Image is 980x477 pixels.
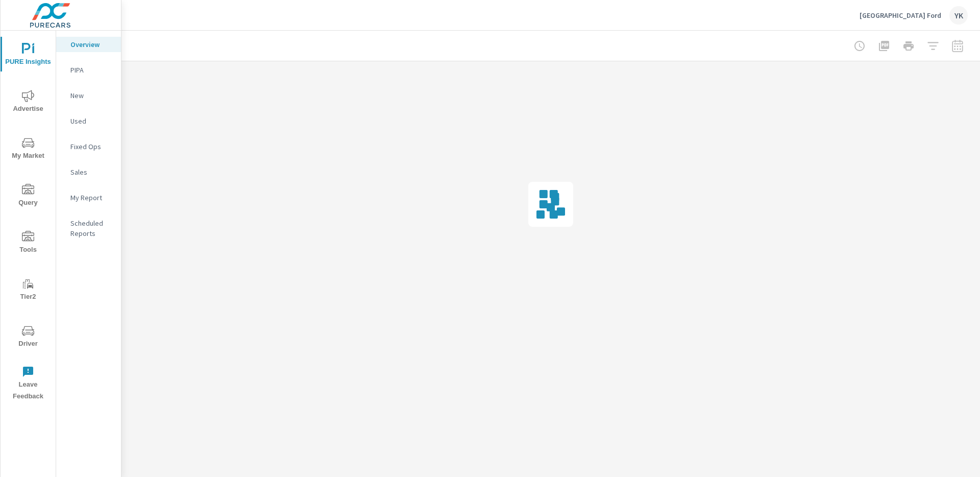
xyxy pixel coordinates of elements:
[1,31,56,407] div: nav menu
[56,139,121,154] div: Fixed Ops
[4,90,53,115] span: Advertise
[860,11,941,20] p: [GEOGRAPHIC_DATA] Ford
[4,43,53,68] span: PURE Insights
[70,218,113,238] p: Scheduled Reports
[56,190,121,205] div: My Report
[4,231,53,256] span: Tools
[4,137,53,162] span: My Market
[70,65,113,75] p: PIPA
[56,164,121,180] div: Sales
[70,141,113,152] p: Fixed Ops
[56,37,121,52] div: Overview
[56,62,121,78] div: PIPA
[70,39,113,50] p: Overview
[70,90,113,101] p: New
[4,184,53,209] span: Query
[949,6,968,25] div: YK
[56,216,121,241] div: Scheduled Reports
[56,113,121,129] div: Used
[70,116,113,126] p: Used
[4,325,53,350] span: Driver
[4,366,53,402] span: Leave Feedback
[70,193,113,203] p: My Report
[56,88,121,103] div: New
[70,167,113,177] p: Sales
[4,278,53,303] span: Tier2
